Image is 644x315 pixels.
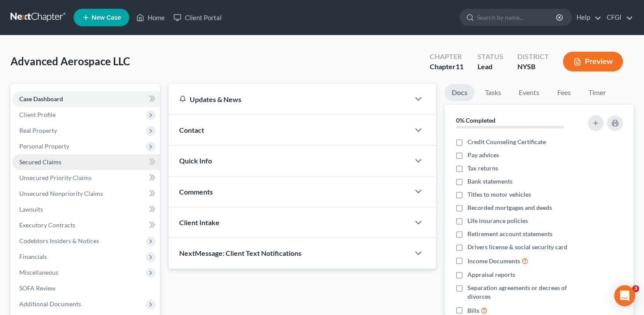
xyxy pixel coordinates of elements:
span: Secured Claims [19,158,61,166]
span: Unsecured Priority Claims [19,174,92,181]
a: Client Portal [169,10,226,25]
span: Financials [19,253,47,260]
span: Quick Info [179,156,212,165]
span: Comments [179,188,213,196]
span: Case Dashboard [19,95,63,103]
a: Case Dashboard [12,91,160,107]
span: Retirement account statements [467,230,552,238]
span: Real Property [19,127,57,134]
span: 11 [456,62,464,71]
div: Lead [478,62,503,72]
span: Bills [467,306,479,315]
span: Life insurance policies [467,216,528,225]
a: CFGI [602,10,633,25]
strong: 0% Completed [456,117,495,124]
div: Status [478,52,503,62]
span: Contact [179,126,204,134]
span: Credit Counseling Certificate [467,138,546,146]
span: Advanced Aerospace LLC [11,55,130,67]
span: SOFA Review [19,284,56,292]
a: Tasks [478,84,508,101]
span: Recorded mortgages and deeds [467,203,552,212]
a: Docs [445,84,474,101]
div: Chapter [430,62,464,72]
span: Pay advices [467,151,499,159]
span: Tax returns [467,164,498,173]
span: Client Intake [179,218,219,227]
a: Home [132,10,169,25]
div: Open Intercom Messenger [614,285,635,306]
span: Additional Documents [19,300,81,308]
a: Executory Contracts [12,217,160,233]
span: Separation agreements or decrees of divorces [467,283,579,301]
a: SOFA Review [12,280,160,296]
div: Updates & News [179,95,400,104]
span: Miscellaneous [19,269,58,276]
span: 3 [632,285,639,292]
span: Executory Contracts [19,221,75,229]
a: Timer [581,84,613,101]
span: Titles to motor vehicles [467,190,531,199]
input: Search by name... [477,9,557,25]
a: Unsecured Priority Claims [12,170,160,186]
a: Unsecured Nonpriority Claims [12,186,160,202]
span: Personal Property [19,142,69,150]
span: Codebtors Insiders & Notices [19,237,99,244]
a: Help [572,10,602,25]
div: District [517,52,549,62]
a: Lawsuits [12,202,160,217]
span: Drivers license & social security card [467,243,567,251]
span: New Case [92,14,121,21]
span: Income Documents [467,257,520,265]
a: Secured Claims [12,154,160,170]
span: Lawsuits [19,205,43,213]
div: Chapter [430,52,464,62]
a: Fees [550,84,578,101]
button: Preview [563,52,623,71]
span: Appraisal reports [467,270,515,279]
span: Client Profile [19,111,56,118]
span: Unsecured Nonpriority Claims [19,190,103,197]
a: Events [512,84,546,101]
span: NextMessage: Client Text Notifications [179,249,301,257]
div: NYSB [517,62,549,72]
span: Bank statements [467,177,513,186]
